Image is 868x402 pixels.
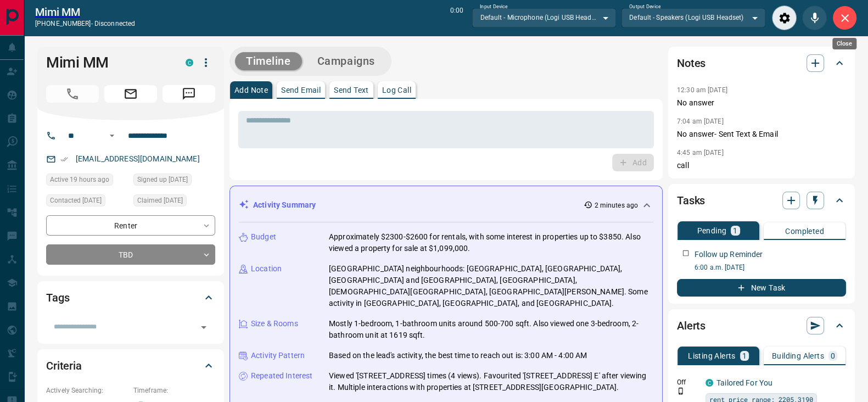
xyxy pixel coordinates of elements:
[196,320,211,335] button: Open
[334,86,369,94] p: Send Text
[772,352,824,360] p: Building Alerts
[329,370,653,393] p: Viewed '[STREET_ADDRESS] times (4 views). Favourited '[STREET_ADDRESS] E' after viewing it. Multi...
[163,85,215,103] span: Message
[832,5,857,30] div: Close
[76,154,200,163] a: [EMAIL_ADDRESS][DOMAIN_NAME]
[35,5,135,19] a: Mimi MM
[251,231,276,243] p: Budget
[105,129,119,142] button: Open
[677,50,846,76] div: Notes
[251,370,312,382] p: Repeated Interest
[329,318,653,341] p: Mostly 1-bedroom, 1-bathroom units around 500-700 sqft. Also viewed one 3-bedroom, 2-bathroom uni...
[46,194,128,210] div: Tue Oct 14 2025
[450,5,463,30] p: 0:00
[137,195,183,206] span: Claimed [DATE]
[677,160,846,171] p: call
[104,85,157,103] span: Email
[46,386,128,395] p: Actively Searching:
[46,244,215,265] div: TBD
[785,227,824,235] p: Completed
[697,227,726,235] p: Pending
[772,5,797,30] div: Audio Settings
[705,379,713,387] div: condos.ca
[733,227,737,235] p: 1
[46,85,99,103] span: Call
[235,52,302,70] button: Timeline
[35,19,135,29] p: [PHONE_NUMBER] -
[677,312,846,339] div: Alerts
[306,52,386,70] button: Campaigns
[677,54,705,72] h2: Notes
[677,149,724,157] p: 4:45 am [DATE]
[239,195,653,215] div: Activity Summary2 minutes ago
[677,86,727,94] p: 12:30 am [DATE]
[472,8,616,27] div: Default - Microphone (Logi USB Headset)
[234,86,268,94] p: Add Note
[281,86,321,94] p: Send Email
[677,387,685,395] svg: Push Notification Only
[251,350,305,361] p: Activity Pattern
[137,174,188,185] span: Signed up [DATE]
[695,249,763,260] p: Follow up Reminder
[688,352,736,360] p: Listing Alerts
[677,317,705,334] h2: Alerts
[382,86,411,94] p: Log Call
[677,118,724,125] p: 7:04 am [DATE]
[677,187,846,214] div: Tasks
[46,54,169,71] h1: Mimi MM
[677,377,699,387] p: Off
[251,318,298,330] p: Size & Rooms
[629,3,660,10] label: Output Device
[595,200,638,210] p: 2 minutes ago
[621,8,765,27] div: Default - Speakers (Logi USB Headset)
[50,174,109,185] span: Active 19 hours ago
[46,289,69,306] h2: Tags
[832,38,856,49] div: Close
[133,386,215,395] p: Timeframe:
[716,378,772,387] a: Tailored For You
[133,174,215,189] div: Sat Oct 11 2025
[46,215,215,236] div: Renter
[677,192,705,209] h2: Tasks
[133,194,215,210] div: Sun Oct 12 2025
[46,353,215,379] div: Criteria
[186,59,193,66] div: condos.ca
[695,263,846,272] p: 6:00 a.m. [DATE]
[329,231,653,254] p: Approximately $2300-$2600 for rentals, with some interest in properties up to $3850. Also viewed ...
[329,350,587,361] p: Based on the lead's activity, the best time to reach out is: 3:00 AM - 4:00 AM
[94,20,135,27] span: disconnected
[329,263,653,309] p: [GEOGRAPHIC_DATA] neighbourhoods: [GEOGRAPHIC_DATA], [GEOGRAPHIC_DATA], [GEOGRAPHIC_DATA] and [GE...
[480,3,508,10] label: Input Device
[46,284,215,311] div: Tags
[802,5,827,30] div: Mute
[742,352,747,360] p: 1
[253,199,316,211] p: Activity Summary
[46,174,128,189] div: Tue Oct 14 2025
[677,97,846,109] p: No answer
[251,263,282,275] p: Location
[50,195,102,206] span: Contacted [DATE]
[677,129,846,140] p: No answer- Sent Text & Email
[46,357,82,375] h2: Criteria
[60,155,68,163] svg: Email Verified
[831,352,835,360] p: 0
[677,279,846,297] button: New Task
